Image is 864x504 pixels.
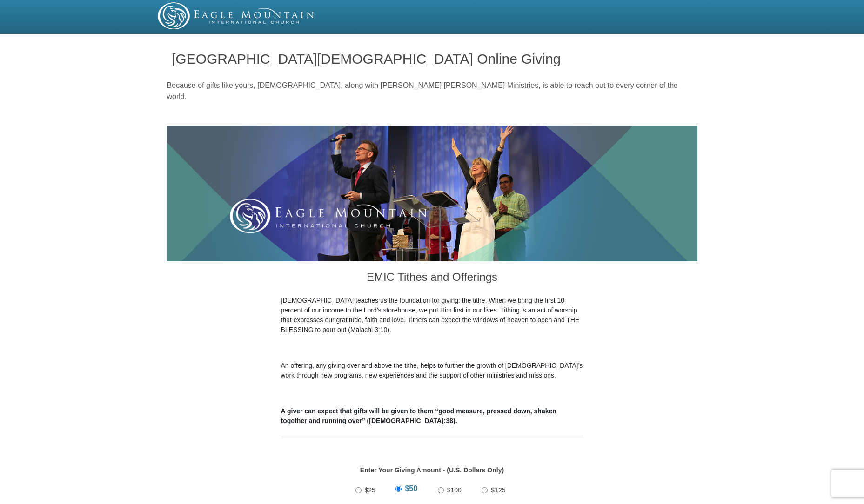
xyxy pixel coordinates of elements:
img: EMIC [158,2,315,29]
span: $100 [447,486,462,494]
span: $50 [405,484,417,492]
span: $25 [365,486,375,494]
b: A giver can expect that gifts will be given to them “good measure, pressed down, shaken together ... [281,407,556,424]
h1: [GEOGRAPHIC_DATA][DEMOGRAPHIC_DATA] Online Giving [172,51,692,66]
h3: EMIC Tithes and Offerings [281,261,583,296]
span: $125 [491,486,505,494]
strong: Enter Your Giving Amount - (U.S. Dollars Only) [360,466,504,474]
p: [DEMOGRAPHIC_DATA] teaches us the foundation for giving: the tithe. When we bring the first 10 pe... [281,296,583,335]
p: An offering, any giving over and above the tithe, helps to further the growth of [DEMOGRAPHIC_DAT... [281,361,583,380]
p: Because of gifts like yours, [DEMOGRAPHIC_DATA], along with [PERSON_NAME] [PERSON_NAME] Ministrie... [167,80,697,102]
